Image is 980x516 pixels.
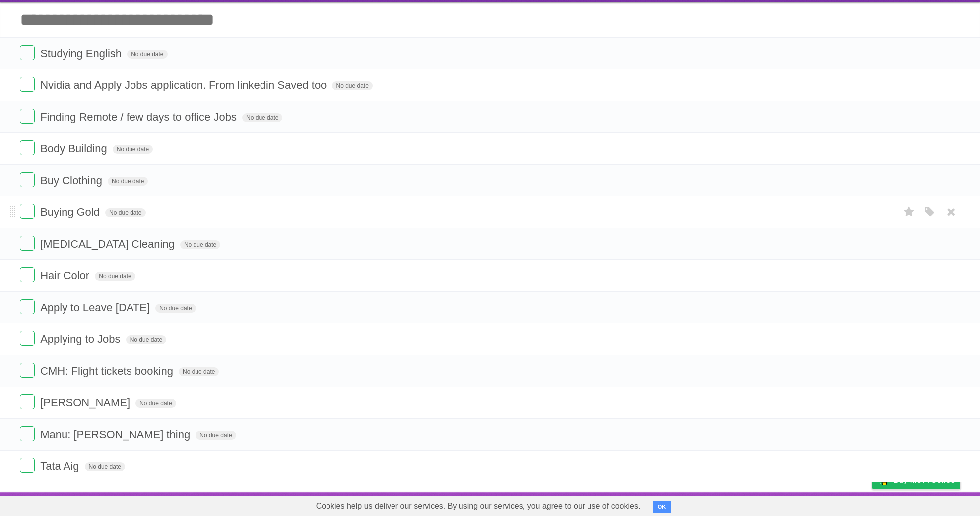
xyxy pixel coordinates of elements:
[859,495,885,514] a: Privacy
[85,462,125,471] span: No due date
[20,236,35,251] label: Done
[40,142,110,155] span: Body Building
[95,272,135,281] span: No due date
[332,81,372,90] span: No due date
[40,206,102,218] span: Buying Gold
[40,47,124,60] span: Studying English
[40,238,177,250] span: [MEDICAL_DATA] Cleaning
[155,304,196,313] span: No due date
[242,113,282,122] span: No due date
[40,396,132,409] span: [PERSON_NAME]
[20,426,35,441] label: Done
[898,495,960,514] a: Suggest a feature
[20,45,35,60] label: Done
[40,301,152,314] span: Apply to Leave [DATE]
[196,431,236,440] span: No due date
[20,140,35,155] label: Done
[40,269,92,282] span: Hair Color
[20,172,35,187] label: Done
[40,111,239,123] span: Finding Remote / few days to office Jobs
[306,496,651,516] span: Cookies help us deliver our services. By using our services, you agree to our use of cookies.
[893,471,955,489] span: Buy me a coffee
[40,460,81,472] span: Tata Aig
[20,394,35,409] label: Done
[113,145,153,154] span: No due date
[20,458,35,473] label: Done
[108,177,148,186] span: No due date
[179,367,219,376] span: No due date
[653,501,672,513] button: OK
[20,299,35,314] label: Done
[180,240,220,249] span: No due date
[20,204,35,219] label: Done
[900,204,918,220] label: Star task
[105,208,145,217] span: No due date
[40,365,176,377] span: CMH: Flight tickets booking
[20,109,35,124] label: Done
[40,79,329,91] span: Nvidia and Apply Jobs application. From linkedin Saved too
[826,495,848,514] a: Terms
[40,333,123,345] span: Applying to Jobs
[127,50,167,59] span: No due date
[40,428,193,441] span: Manu: [PERSON_NAME] thing
[20,267,35,282] label: Done
[773,495,813,514] a: Developers
[740,495,761,514] a: About
[20,77,35,92] label: Done
[135,399,176,408] span: No due date
[126,335,166,344] span: No due date
[20,331,35,346] label: Done
[40,174,105,187] span: Buy Clothing
[20,363,35,378] label: Done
